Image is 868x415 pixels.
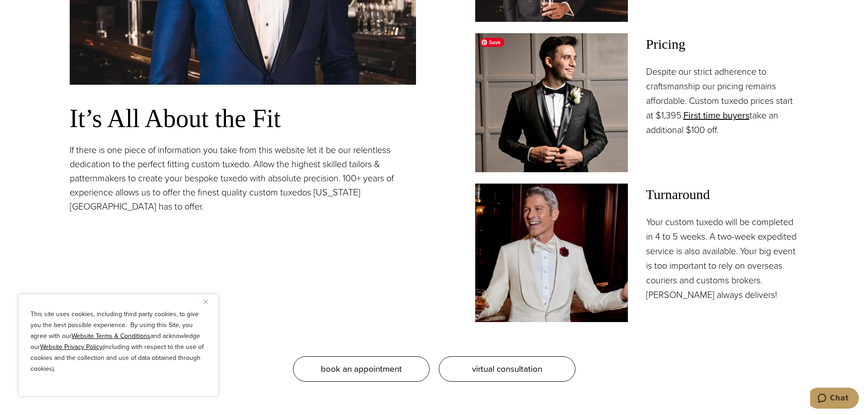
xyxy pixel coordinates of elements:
button: Close [204,296,215,307]
p: If there is one piece of information you take from this website let it be our relentless dedicati... [70,143,416,214]
span: Turnaround [646,184,799,205]
a: First time buyers [683,108,750,122]
span: Save [480,38,504,47]
span: Pricing [646,33,799,55]
a: Website Terms & Conditions [72,331,150,341]
img: Model in white custom tailored tuxedo jacket with wide white shawl lapel, white shirt and bowtie.... [475,184,628,322]
p: This site uses cookies, including third party cookies, to give you the best possible experience. ... [31,309,206,374]
iframe: Opens a widget where you can chat to one of our agents [810,388,859,410]
a: Website Privacy Policy [40,342,103,352]
h3: It’s All About the Fit [70,103,416,134]
span: virtual consultation [472,362,542,375]
a: book an appointment [293,356,430,382]
span: book an appointment [321,362,402,375]
p: Despite our strict adherence to craftsmanship our pricing remains affordable. Custom tuxedo price... [646,64,799,137]
a: virtual consultation [439,356,575,382]
p: Your custom tuxedo will be completed in 4 to 5 weeks. A two-week expedited service is also availa... [646,215,799,302]
img: Client in classic black shawl collar black custom tuxedo. [475,33,628,172]
img: Close [204,300,208,304]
